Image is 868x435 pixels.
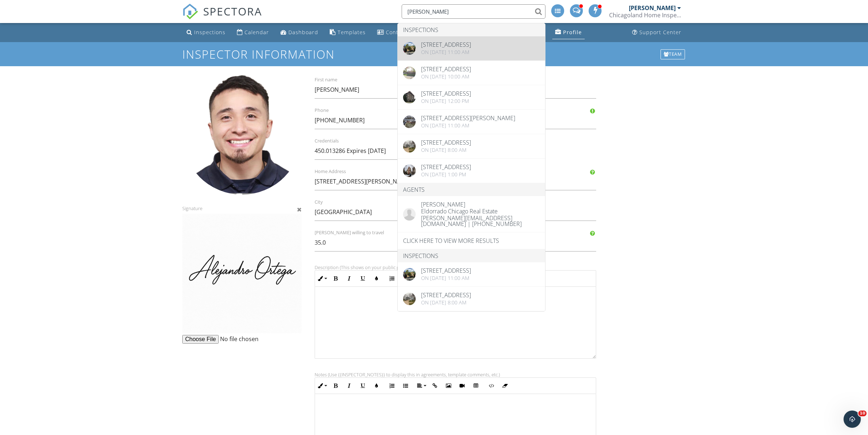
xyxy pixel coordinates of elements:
[182,48,686,60] h1: Inspector Information
[356,379,370,393] button: Underline (⌘U)
[398,110,545,134] a: [STREET_ADDRESS][PERSON_NAME] On [DATE] 11:00 am
[374,26,412,39] a: Contacts
[421,91,471,96] div: [STREET_ADDRESS]
[315,264,596,270] div: Description (This shows on your public profile)
[403,293,416,305] img: cover.jpg
[182,10,262,25] a: SPECTORA
[386,29,410,36] div: Contacts
[403,115,416,128] img: data
[421,275,471,281] div: On [DATE] 11:00 am
[370,379,383,393] button: Colors
[421,207,540,214] div: Eldorrado Chicago Real Estate
[356,272,370,285] button: Underline (⌘U)
[660,49,686,60] a: Team
[234,26,272,39] a: Calendar
[403,91,416,104] img: cover.jpg
[398,262,545,286] a: [STREET_ADDRESS] On [DATE] 11:00 am
[469,379,483,393] button: Insert Table
[398,183,545,196] li: Agents
[421,172,471,177] div: On [DATE] 1:00 pm
[398,232,545,249] a: Click here to view more results
[421,115,515,121] div: [STREET_ADDRESS][PERSON_NAME]
[421,98,471,104] div: On [DATE] 12:00 pm
[421,42,471,47] div: [STREET_ADDRESS]
[398,249,545,262] li: Inspections
[194,29,225,36] div: Inspections
[661,49,685,59] div: Team
[421,140,471,145] div: [STREET_ADDRESS]
[403,268,416,281] img: 9496369%2Fcover_photos%2Fjokd8vimvDzvu8tbgiF9%2Foriginal.jpeg
[421,214,540,227] div: [PERSON_NAME][EMAIL_ADDRESS][DOMAIN_NAME] | [PHONE_NUMBER]
[402,4,545,19] input: Search everything...
[421,164,471,170] div: [STREET_ADDRESS]
[182,75,302,211] div: Signature
[421,147,471,153] div: On [DATE] 8:00 am
[398,159,545,183] a: [STREET_ADDRESS] On [DATE] 1:00 pm
[414,379,428,393] button: Align
[329,272,342,285] button: Bold (⌘B)
[563,29,582,36] div: Profile
[398,134,545,158] a: [STREET_ADDRESS] On [DATE] 8:00 am
[342,272,356,285] button: Italic (⌘I)
[398,85,545,109] a: [STREET_ADDRESS] On [DATE] 12:00 pm
[609,12,681,19] div: Chicagoland Home Inspectors, Inc.
[184,26,228,39] a: Inspections
[385,272,399,285] button: Ordered List
[327,26,369,39] a: Templates
[421,49,471,55] div: On [DATE] 11:00 am
[403,42,416,55] img: 9496369%2Fcover_photos%2Fjokd8vimvDzvu8tbgiF9%2Foriginal.jpeg
[329,379,342,393] button: Bold (⌘B)
[442,379,455,393] button: Insert Image (⌘P)
[421,123,515,128] div: On [DATE] 11:00 am
[182,214,302,333] img: 447F8539-7D76-473E-968E-42CE0A1B512E.png
[398,196,545,232] a: [PERSON_NAME] Eldorrado Chicago Real Estate [PERSON_NAME][EMAIL_ADDRESS][DOMAIN_NAME] | [PHONE_NU...
[403,164,416,177] img: cover.jpg
[342,379,356,393] button: Italic (⌘I)
[421,66,471,72] div: [STREET_ADDRESS]
[403,67,416,79] img: streetview
[421,300,471,305] div: On [DATE] 8:00 am
[455,379,469,393] button: Insert Video
[278,26,321,39] a: Dashboard
[398,61,545,85] a: [STREET_ADDRESS] On [DATE] 10:00 am
[858,411,867,416] span: 10
[403,140,416,153] img: cover.jpg
[552,26,585,39] a: Company Profile
[315,107,460,114] label: Phone
[421,268,471,273] div: [STREET_ADDRESS]
[398,23,545,36] li: Inspections
[421,201,540,207] div: [PERSON_NAME]
[370,272,383,285] button: Colors
[338,29,366,36] div: Templates
[398,36,545,60] a: [STREET_ADDRESS] On [DATE] 11:00 am
[629,26,684,39] a: Support Center
[398,287,545,311] a: [STREET_ADDRESS] On [DATE] 8:00 am
[315,372,596,377] div: Notes (Use {{INSPECTOR_NOTES}} to display this in agreements, template comments, etc.)
[639,29,681,36] div: Support Center
[629,4,676,12] div: [PERSON_NAME]
[315,379,329,393] button: Inline Style
[421,292,471,298] div: [STREET_ADDRESS]
[245,29,269,36] div: Calendar
[844,411,861,428] iframe: Intercom live chat
[182,4,198,19] img: The Best Home Inspection Software - Spectora
[385,379,399,393] button: Ordered List
[498,379,512,393] button: Clear Formatting
[288,29,318,36] div: Dashboard
[399,379,412,393] button: Unordered List
[428,379,442,393] button: Insert Link (⌘K)
[315,272,329,285] button: Inline Style
[203,4,262,19] span: SPECTORA
[484,379,498,393] button: Code View
[421,74,471,80] div: On [DATE] 10:00 am
[403,208,416,221] img: default-user-f0147aede5fd5fa78ca7ade42f37bd4542148d508eef1c3d3ea960f66861d68b.jpg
